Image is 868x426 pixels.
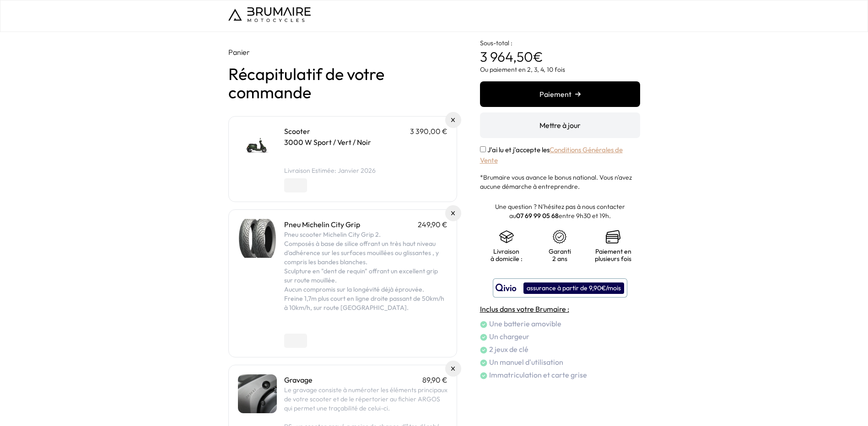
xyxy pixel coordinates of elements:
[480,173,640,191] p: *Brumaire vous avance le bonus national. Vous n'avez aucune démarche à entreprendre.
[523,282,624,294] div: assurance à partir de 9,90€/mois
[480,202,640,220] p: Une question ? N'hésitez pas à nous contacter au entre 9h30 et 19h.
[451,118,455,122] img: Supprimer du panier
[480,112,640,138] button: Mettre à jour
[284,137,447,148] p: 3000 W Sport / Vert / Noir
[606,229,620,244] img: credit-cards.png
[284,220,360,229] a: Pneu Michelin City Grip
[238,374,277,413] img: Gravage
[480,32,640,65] p: €
[480,145,623,165] a: Conditions Générales de Vente
[493,278,627,298] button: assurance à partir de 9,90€/mois
[480,318,640,329] li: Une batterie amovible
[552,229,567,244] img: certificat-de-garantie.png
[480,304,640,314] h4: Inclus dans votre Brumaire :
[284,375,313,384] a: Gravage
[499,229,514,244] img: shipping.png
[480,357,640,367] li: Un manuel d'utilisation
[480,81,640,107] button: Paiement
[228,47,457,58] p: Panier
[516,212,559,220] a: 07 69 99 05 68
[418,219,447,230] p: 249,90 €
[480,39,512,47] span: Sous-total :
[228,7,311,22] img: Logo de Brumaire
[480,372,487,379] img: check.png
[228,65,457,101] h1: Récapitulatif de votre commande
[284,230,447,330] div: Pneu scooter Michelin City Grip 2. Composés à base de silice offrant un très haut niveau d'adhére...
[451,211,455,215] img: Supprimer du panier
[496,282,517,293] img: logo qivio
[410,126,447,137] p: 3 390,00 €
[284,166,447,175] li: Livraison Estimée: Janvier 2026
[480,346,487,354] img: check.png
[480,369,640,380] li: Immatriculation et carte grise
[480,321,487,328] img: check.png
[451,367,455,371] img: Supprimer du panier
[489,248,524,262] p: Livraison à domicile :
[575,91,581,97] img: right-arrow.png
[284,127,310,136] a: Scooter
[595,248,631,262] p: Paiement en plusieurs fois
[480,334,487,341] img: check.png
[284,386,447,412] span: Le gravage consiste à numéroter les éléments principaux de votre scooter et de le répertorier au ...
[422,374,447,385] p: 89,90 €
[480,344,640,355] li: 2 jeux de clé
[238,219,277,258] img: Pneu Michelin City Grip
[480,65,640,74] p: Ou paiement en 2, 3, 4, 10 fois
[480,145,623,165] label: J'ai lu et j'accepte les
[480,359,487,367] img: check.png
[238,126,277,165] img: Scooter - 3000 W Sport / Vert / Noir
[542,248,577,262] p: Garanti 2 ans
[480,48,533,65] span: 3 964,50
[480,331,640,342] li: Un chargeur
